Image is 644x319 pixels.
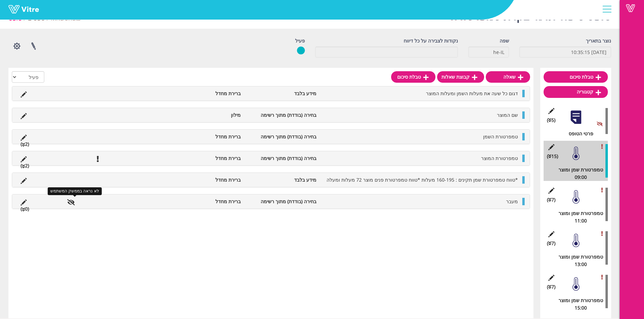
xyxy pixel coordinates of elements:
label: נוצר בתאריך [586,37,611,45]
li: ברירת מחדל [168,198,244,205]
li: ברירת מחדל [168,90,244,97]
li: (2 ) [17,162,32,169]
label: שפה [500,37,509,45]
li: מילון [168,111,244,119]
li: (2 ) [17,140,32,148]
label: נקודות לצבירה על כל דיווח [404,37,458,45]
div: טמפרטורת שמן ומוצר 09:00 [549,166,608,181]
span: (7 ) [547,196,555,204]
li: בחירה (בודדת) מתוך רשימה [244,198,320,205]
li: ברירת מחדל [168,176,244,184]
img: yes [297,46,305,55]
li: (0 ) [17,205,32,213]
span: טמפרטורת המוצר [481,155,518,161]
li: מידע בלבד [244,176,320,184]
div: טמפרטורת שמן ומוצר 11:00 [549,210,608,224]
span: מעבר [506,198,518,205]
li: בחירה (בודדת) מתוך רשימה [244,133,320,140]
a: טבלת סיכום [391,71,435,83]
div: לא נראה בממשק המשתמש [48,187,102,195]
a: טבלת סיכום [544,71,608,83]
div: פרטי הטופס [549,130,608,137]
li: ברירת מחדל [168,133,244,140]
span: (7 ) [547,240,555,247]
span: טמפרטורת השמן [483,133,518,140]
span: (15 ) [547,153,558,160]
a: קבוצת שאלות [437,71,484,83]
li: בחירה (בודדת) מתוך רשימה [244,155,320,162]
div: טמפרטורת שמן ומוצר 15:00 [549,297,608,312]
li: בחירה (בודדת) מתוך רשימה [244,111,320,119]
a: קטגוריה [544,86,608,98]
span: שם המוצר [497,112,518,118]
span: דגום כל שעה את מעלות השמן ומעלות המוצר [426,90,518,97]
label: פעיל [295,37,305,45]
a: שאלה [486,71,530,83]
div: טמפרטורת שמן ומוצר 13:00 [549,253,608,268]
li: ברירת מחדל [168,155,244,162]
li: מידע בלבד [244,90,320,97]
span: (5 ) [547,116,555,124]
span: *טווח טמפרטורת שמן תקינים : 160-195 מעלות *טווח טמפרטורת פנים מוצר 72 מעלות ומעלה [327,177,518,183]
span: (7 ) [547,283,555,291]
